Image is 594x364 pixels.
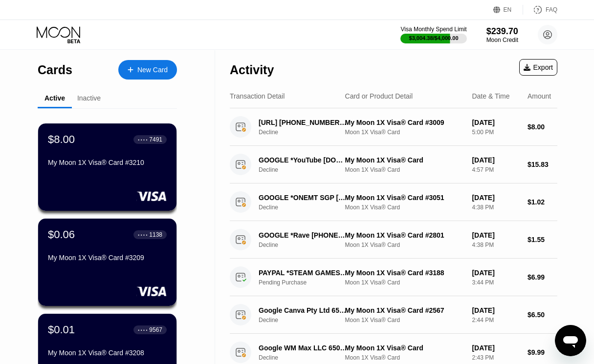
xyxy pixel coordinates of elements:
[259,317,355,324] div: Decline
[259,306,349,314] div: Google Canva Pty Ltd 650-2530000 US
[259,156,349,164] div: GOOGLE *YouTube [DOMAIN_NAME][URL][GEOGRAPHIC_DATA]
[48,133,75,146] div: $8.00
[345,194,464,202] div: My Moon 1X Visa® Card #3051
[486,26,518,37] div: $239.70
[345,354,464,361] div: Moon 1X Visa® Card
[48,324,75,336] div: $0.01
[259,204,355,211] div: Decline
[259,194,349,202] div: GOOGLE *ONEMT SGP [PHONE_NUMBER] US
[472,156,520,164] div: [DATE]
[138,328,148,331] div: ● ● ● ●
[345,119,464,126] div: My Moon 1X Visa® Card #3009
[230,92,285,100] div: Transaction Detail
[48,228,75,241] div: $0.06
[546,6,557,13] div: FAQ
[259,166,355,173] div: Decline
[400,26,466,43] div: Visa Monthly Spend Limit$3,004.38/$4,000.00
[44,94,65,102] div: Active
[230,221,557,259] div: GOOGLE *Rave [PHONE_NUMBER] USDeclineMy Moon 1X Visa® Card #2801Moon 1X Visa® Card[DATE]4:38 PM$1.55
[472,194,520,202] div: [DATE]
[528,348,557,356] div: $9.99
[149,231,162,238] div: 1138
[259,279,355,286] div: Pending Purchase
[137,66,168,74] div: New Card
[77,94,101,102] div: Inactive
[230,108,557,146] div: [URL] [PHONE_NUMBER] USDeclineMy Moon 1X Visa® Card #3009Moon 1X Visa® Card[DATE]5:00 PM$8.00
[472,129,520,136] div: 5:00 PM
[345,242,464,248] div: Moon 1X Visa® Card
[555,325,586,356] iframe: Button to launch messaging window
[38,219,176,306] div: $0.06● ● ● ●1138My Moon 1X Visa® Card #3209
[345,279,464,286] div: Moon 1X Visa® Card
[409,35,459,41] div: $3,004.38 / $4,000.00
[528,161,557,168] div: $15.83
[259,119,349,126] div: [URL] [PHONE_NUMBER] US
[345,269,464,277] div: My Moon 1X Visa® Card #3188
[528,92,551,100] div: Amount
[519,59,557,76] div: Export
[345,129,464,136] div: Moon 1X Visa® Card
[472,354,520,361] div: 2:43 PM
[230,183,557,221] div: GOOGLE *ONEMT SGP [PHONE_NUMBER] USDeclineMy Moon 1X Visa® Card #3051Moon 1X Visa® Card[DATE]4:38...
[48,254,167,262] div: My Moon 1X Visa® Card #3209
[504,6,512,13] div: EN
[345,166,464,173] div: Moon 1X Visa® Card
[345,92,413,100] div: Card or Product Detail
[230,259,557,296] div: PAYPAL *STEAM GAMES 35314369001 GBPending PurchaseMy Moon 1X Visa® Card #3188Moon 1X Visa® Card[D...
[38,123,176,211] div: $8.00● ● ● ●7491My Moon 1X Visa® Card #3210
[138,138,148,141] div: ● ● ● ●
[472,317,520,324] div: 2:44 PM
[472,92,509,100] div: Date & Time
[472,119,520,126] div: [DATE]
[486,37,518,43] div: Moon Credit
[472,231,520,239] div: [DATE]
[472,269,520,277] div: [DATE]
[259,354,355,361] div: Decline
[38,63,72,77] div: Cards
[400,26,466,33] div: Visa Monthly Spend Limit
[138,233,148,236] div: ● ● ● ●
[472,344,520,352] div: [DATE]
[230,63,274,77] div: Activity
[523,5,557,15] div: FAQ
[472,204,520,211] div: 4:38 PM
[230,146,557,183] div: GOOGLE *YouTube [DOMAIN_NAME][URL][GEOGRAPHIC_DATA]DeclineMy Moon 1X Visa® CardMoon 1X Visa® Card...
[524,63,553,71] div: Export
[345,231,464,239] div: My Moon 1X Visa® Card #2801
[118,60,177,80] div: New Card
[528,123,557,131] div: $8.00
[259,129,355,136] div: Decline
[528,236,557,243] div: $1.55
[149,326,162,333] div: 9567
[259,344,349,352] div: Google WM Max LLC 650-2530000 US
[259,242,355,248] div: Decline
[48,159,167,166] div: My Moon 1X Visa® Card #3210
[528,273,557,281] div: $6.99
[230,296,557,334] div: Google Canva Pty Ltd 650-2530000 USDeclineMy Moon 1X Visa® Card #2567Moon 1X Visa® Card[DATE]2:44...
[345,204,464,211] div: Moon 1X Visa® Card
[472,279,520,286] div: 3:44 PM
[345,306,464,314] div: My Moon 1X Visa® Card #2567
[472,306,520,314] div: [DATE]
[345,344,464,352] div: My Moon 1X Visa® Card
[493,5,523,15] div: EN
[472,166,520,173] div: 4:57 PM
[149,136,162,143] div: 7491
[486,26,518,43] div: $239.70Moon Credit
[345,317,464,324] div: Moon 1X Visa® Card
[259,231,349,239] div: GOOGLE *Rave [PHONE_NUMBER] US
[528,198,557,206] div: $1.02
[345,156,464,164] div: My Moon 1X Visa® Card
[259,269,349,277] div: PAYPAL *STEAM GAMES 35314369001 GB
[48,349,167,357] div: My Moon 1X Visa® Card #3208
[472,242,520,248] div: 4:38 PM
[528,311,557,319] div: $6.50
